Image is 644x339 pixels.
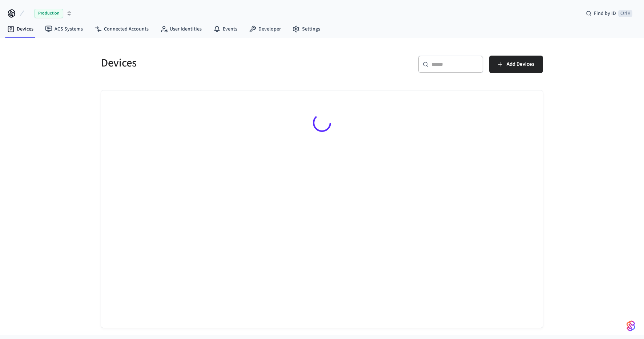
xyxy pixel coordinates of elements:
[1,23,39,36] a: Devices
[627,320,635,332] img: SeamLogoGradient.69752ec5.svg
[580,7,638,20] div: Find by IDCtrl K
[287,23,326,36] a: Settings
[89,23,154,36] a: Connected Accounts
[594,10,616,17] span: Find by ID
[101,56,318,70] h5: Devices
[154,23,208,36] a: User Identities
[507,60,534,69] span: Add Devices
[34,9,63,18] span: Production
[489,56,543,73] button: Add Devices
[208,23,243,36] a: Events
[243,23,287,36] a: Developer
[618,10,632,17] span: Ctrl K
[39,23,89,36] a: ACS Systems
